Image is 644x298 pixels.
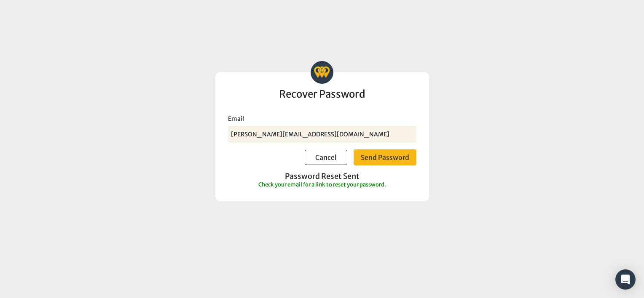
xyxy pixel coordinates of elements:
h2: Recover Password [228,89,416,100]
label: Email [228,114,416,123]
button: Cancel [305,150,347,165]
h4: Password reset sent [228,172,416,181]
input: Email [228,126,416,143]
button: Send Password [354,149,416,165]
p: Check your email for a link to reset your password. [228,181,416,189]
div: Open Intercom Messenger [615,269,636,290]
